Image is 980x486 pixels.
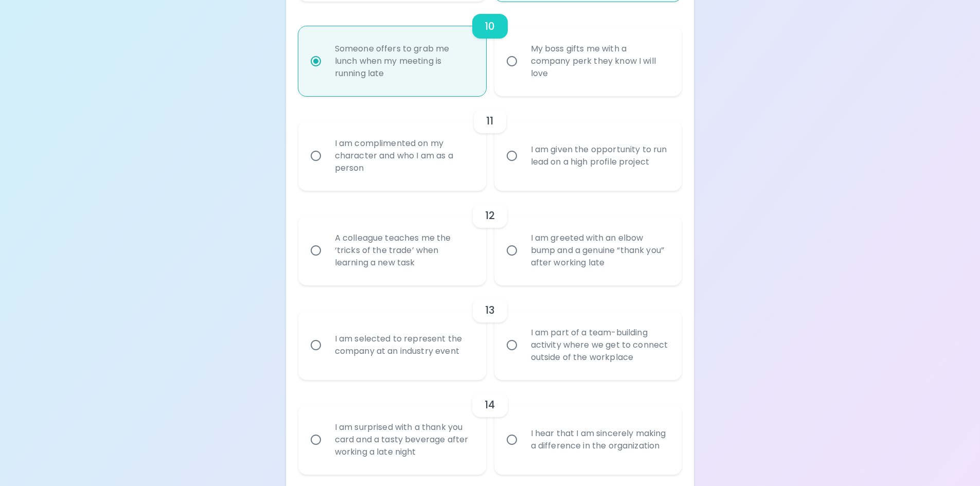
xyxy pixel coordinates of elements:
[523,30,676,92] div: My boss gifts me with a company perk they know I will love
[298,2,682,96] div: choice-group-check
[327,220,480,281] div: A colleague teaches me the ‘tricks of the trade’ when learning a new task
[485,207,495,224] h6: 12
[327,125,480,187] div: I am complimented on my character and who I am as a person
[327,320,480,370] div: I am selected to represent the company at an industry event
[523,415,676,464] div: I hear that I am sincerely making a difference in the organization
[523,314,676,376] div: I am part of a team-building activity where we get to connect outside of the workplace
[327,30,480,92] div: Someone offers to grab me lunch when my meeting is running late
[298,380,682,475] div: choice-group-check
[298,285,682,380] div: choice-group-check
[298,96,682,191] div: choice-group-check
[298,191,682,285] div: choice-group-check
[327,409,480,471] div: I am surprised with a thank you card and a tasty beverage after working a late night
[485,18,495,34] h6: 10
[523,220,676,281] div: I am greeted with an elbow bump and a genuine “thank you” after working late
[485,397,495,413] h6: 14
[523,131,676,181] div: I am given the opportunity to run lead on a high profile project
[486,113,493,129] h6: 11
[485,302,495,318] h6: 13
